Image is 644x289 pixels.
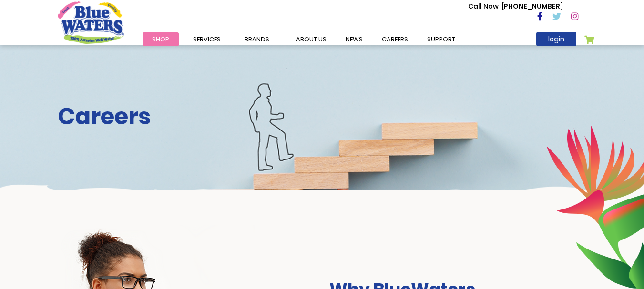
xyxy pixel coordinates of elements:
[468,1,501,11] span: Call Now :
[336,32,372,46] a: News
[468,1,563,11] p: [PHONE_NUMBER]
[418,32,465,46] a: support
[58,1,124,43] a: store logo
[143,32,179,46] a: Shop
[245,35,269,44] span: Brands
[536,32,576,46] a: login
[193,35,221,44] span: Services
[58,103,587,130] h2: Careers
[286,32,336,46] a: about us
[152,35,169,44] span: Shop
[235,32,279,46] a: Brands
[184,32,230,46] a: Services
[372,32,418,46] a: careers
